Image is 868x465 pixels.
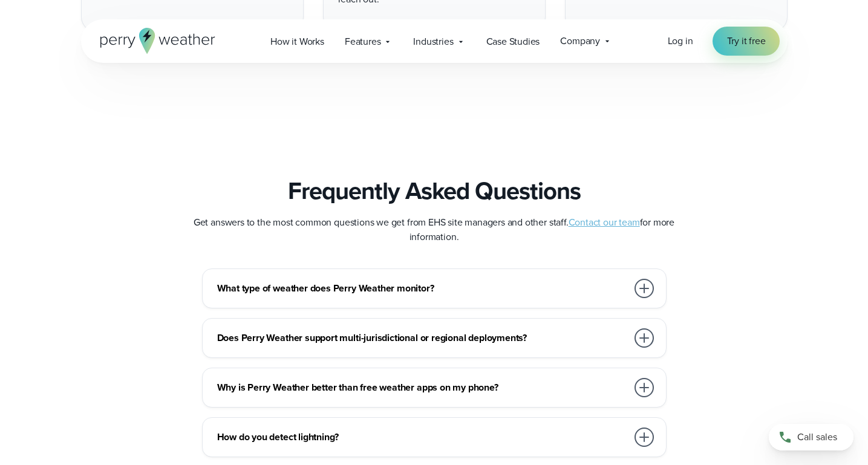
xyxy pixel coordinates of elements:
h3: What type of weather does Perry Weather monitor? [217,281,627,296]
span: Company [560,34,600,48]
span: Try it free [727,34,766,48]
span: Call sales [797,430,837,444]
a: Call sales [769,424,853,450]
a: Log in [668,34,693,48]
a: Try it free [713,27,780,56]
a: Case Studies [476,29,550,54]
span: Case Studies [486,34,540,49]
h3: Why is Perry Weather better than free weather apps on my phone? [217,380,627,395]
a: Contact our team [569,215,640,229]
h3: Does Perry Weather support multi-jurisdictional or regional deployments? [217,331,627,345]
span: Log in [668,34,693,48]
span: Features [345,34,381,49]
p: Get answers to the most common questions we get from EHS site managers and other staff. for more ... [192,215,676,244]
h3: Frequently Asked Questions [288,177,581,206]
h3: How do you detect lightning? [217,430,627,444]
a: How it Works [260,29,334,54]
span: Industries [413,34,453,49]
span: How it Works [270,34,324,49]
